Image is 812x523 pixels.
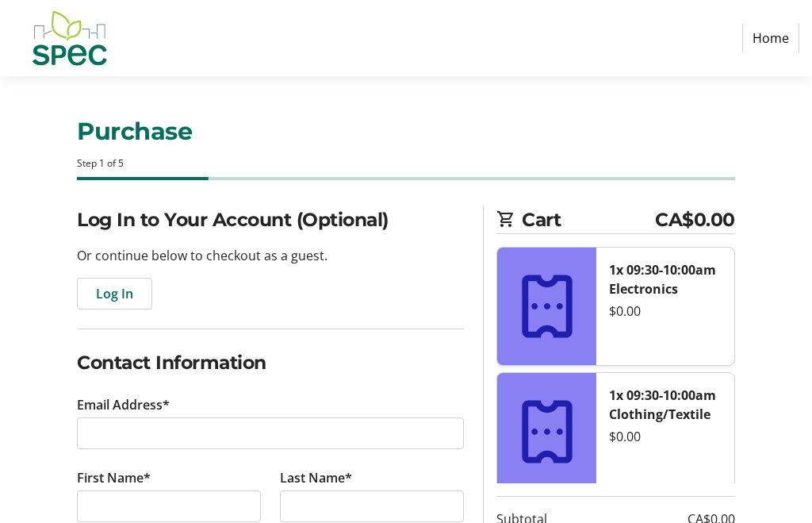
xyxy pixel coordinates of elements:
[77,395,170,414] label: Email Address*
[655,206,735,233] span: CA$0.00
[280,468,352,487] label: Last Name*
[13,6,125,70] img: SPEC's Logo
[96,284,133,303] span: Log In
[609,427,721,446] div: $0.00
[609,302,721,321] div: $0.00
[609,261,716,298] strong: 1x 09:30-10:00am Electronics
[77,278,152,310] button: Log In
[609,386,716,423] strong: 1x 09:30-10:00am Clothing/Textile
[742,23,799,53] a: Home
[77,468,151,487] label: First Name*
[77,348,464,376] h2: Contact Information
[77,206,464,233] h2: Log In to Your Account (Optional)
[77,156,734,171] div: Step 1 of 5
[522,206,655,233] span: Cart
[77,113,734,150] h1: Purchase
[77,246,464,265] p: Or continue below to checkout as a guest.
